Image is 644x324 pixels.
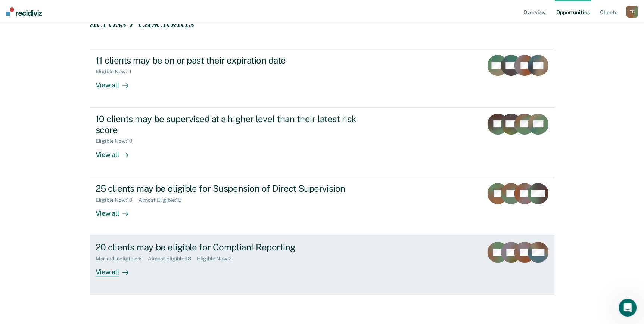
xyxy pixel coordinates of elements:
div: Almost Eligible : 15 [139,197,188,203]
div: Almost Eligible : 18 [148,256,197,262]
div: View all [96,203,137,217]
div: Eligible Now : 10 [96,138,139,144]
div: Eligible Now : 2 [197,256,237,262]
a: 25 clients may be eligible for Suspension of Direct SupervisionEligible Now:10Almost Eligible:15V... [90,177,555,236]
a: 11 clients may be on or past their expiration dateEligible Now:11View all [90,49,555,108]
div: T C [626,6,638,18]
div: 11 clients may be on or past their expiration date [96,55,358,66]
a: 20 clients may be eligible for Compliant ReportingMarked Ineligible:6Almost Eligible:18Eligible N... [90,236,555,294]
iframe: Intercom live chat [619,299,637,317]
div: View all [96,262,137,277]
a: 10 clients may be supervised at a higher level than their latest risk scoreEligible Now:10View all [90,108,555,177]
div: 10 clients may be supervised at a higher level than their latest risk score [96,114,358,135]
div: Marked Ineligible : 6 [96,256,148,262]
div: View all [96,144,137,159]
div: 20 clients may be eligible for Compliant Reporting [96,242,358,253]
img: Recidiviz [6,8,42,16]
button: TC [626,6,638,18]
div: View all [96,75,137,89]
div: Eligible Now : 10 [96,197,139,203]
div: 25 clients may be eligible for Suspension of Direct Supervision [96,183,358,194]
div: Eligible Now : 11 [96,68,137,75]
